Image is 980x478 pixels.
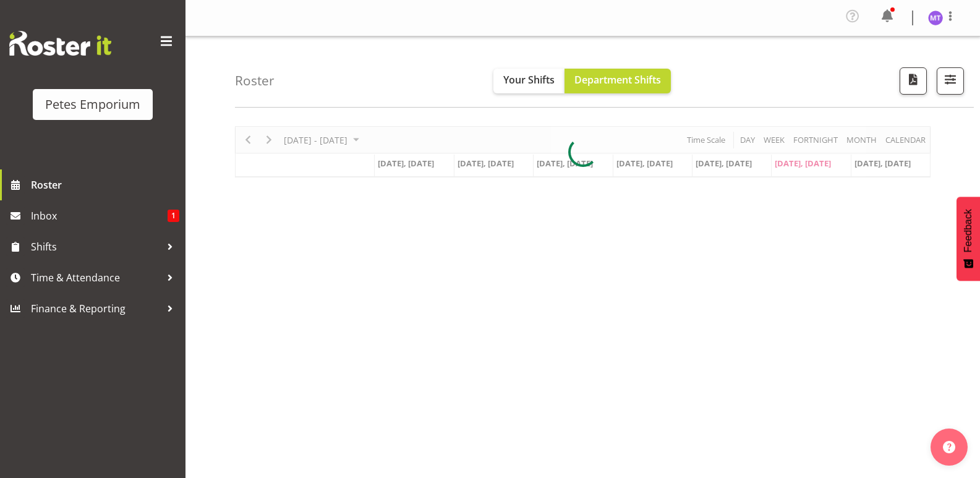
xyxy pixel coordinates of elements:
button: Download a PDF of the roster according to the set date range. [900,67,927,95]
h4: Roster [235,74,275,88]
span: Feedback [963,209,974,252]
button: Department Shifts [565,69,671,93]
span: Inbox [31,207,168,225]
span: 1 [168,210,179,222]
img: mya-taupawa-birkhead5814.jpg [928,11,943,25]
button: Your Shifts [493,69,565,93]
span: Your Shifts [503,73,555,87]
img: Rosterit website logo [9,31,111,56]
span: Department Shifts [574,73,661,87]
div: Petes Emporium [45,95,140,114]
button: Feedback - Show survey [957,197,980,281]
span: Roster [31,176,179,194]
span: Shifts [31,237,161,256]
img: help-xxl-2.png [943,441,955,453]
span: Finance & Reporting [31,299,161,318]
span: Time & Attendance [31,268,161,287]
button: Filter Shifts [937,67,964,95]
